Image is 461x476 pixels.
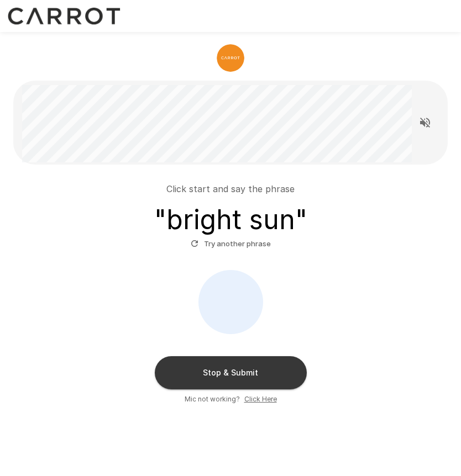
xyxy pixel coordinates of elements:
[155,356,307,389] button: Stop & Submit
[188,235,274,252] button: Try another phrase
[166,182,295,195] p: Click start and say the phrase
[185,394,240,405] span: Mic not working?
[244,395,277,403] u: Click Here
[217,44,244,72] img: carrot_logo.png
[154,204,307,235] h3: " bright sun "
[414,112,436,134] button: Read questions aloud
